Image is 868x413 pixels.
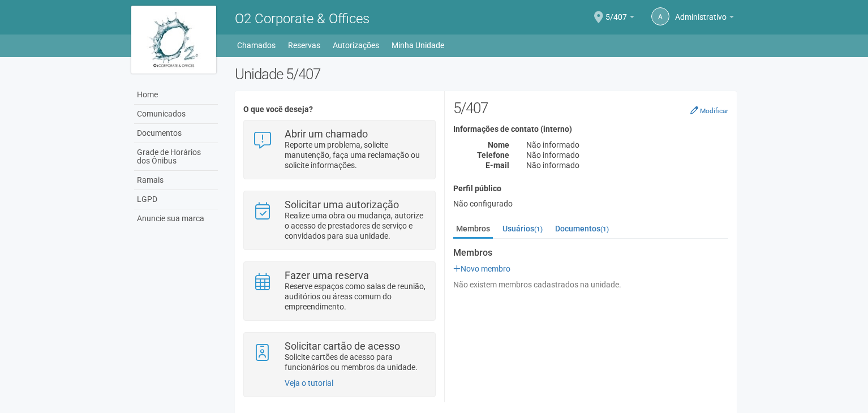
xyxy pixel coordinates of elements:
strong: Fazer uma reserva [285,269,369,281]
span: 5/407 [605,2,627,21]
a: Administrativo [675,14,734,23]
a: Anuncie sua marca [134,209,218,228]
h4: O que você deseja? [243,105,435,114]
strong: E-mail [485,161,509,170]
a: Membros [453,220,493,239]
div: Não informado [518,150,737,160]
p: Realize uma obra ou mudança, autorize o acesso de prestadores de serviço e convidados para sua un... [285,210,427,241]
h4: Perfil público [453,184,728,193]
strong: Nome [488,140,509,149]
small: (1) [534,225,543,233]
a: LGPD [134,190,218,209]
p: Reserve espaços como salas de reunião, auditórios ou áreas comum do empreendimento. [285,281,427,312]
div: Não informado [518,140,737,150]
a: Minha Unidade [392,37,444,53]
a: Solicitar uma autorização Realize uma obra ou mudança, autorize o acesso de prestadores de serviç... [252,200,426,241]
a: Ramais [134,171,218,190]
small: Modificar [700,107,728,115]
a: A [651,7,669,25]
strong: Solicitar cartão de acesso [285,340,400,352]
strong: Membros [453,248,728,258]
a: Modificar [690,106,728,115]
strong: Solicitar uma autorização [285,199,399,210]
a: Chamados [237,37,276,53]
a: Abrir um chamado Reporte um problema, solicite manutenção, faça uma reclamação ou solicite inform... [252,129,426,170]
h4: Informações de contato (interno) [453,125,728,134]
a: Comunicados [134,105,218,124]
a: Fazer uma reserva Reserve espaços como salas de reunião, auditórios ou áreas comum do empreendime... [252,270,426,312]
a: Home [134,85,218,105]
span: Administrativo [675,2,727,21]
a: Documentos [134,124,218,143]
div: Não existem membros cadastrados na unidade. [453,279,728,290]
p: Reporte um problema, solicite manutenção, faça uma reclamação ou solicite informações. [285,140,427,170]
div: Não informado [518,160,737,170]
a: 5/407 [605,14,634,23]
p: Solicite cartões de acesso para funcionários ou membros da unidade. [285,352,427,372]
a: Reservas [288,37,320,53]
a: Usuários(1) [500,220,545,237]
a: Documentos(1) [552,220,612,237]
a: Veja o tutorial [285,378,333,388]
a: Novo membro [453,264,510,273]
h2: Unidade 5/407 [235,66,737,83]
h2: 5/407 [453,100,728,117]
a: Grade de Horários dos Ônibus [134,143,218,171]
a: Solicitar cartão de acesso Solicite cartões de acesso para funcionários ou membros da unidade. [252,341,426,372]
span: O2 Corporate & Offices [235,11,369,27]
strong: Abrir um chamado [285,128,368,140]
a: Autorizações [333,37,379,53]
small: (1) [600,225,609,233]
div: Não configurado [453,199,728,209]
img: logo.jpg [131,6,216,74]
strong: Telefone [477,150,509,160]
